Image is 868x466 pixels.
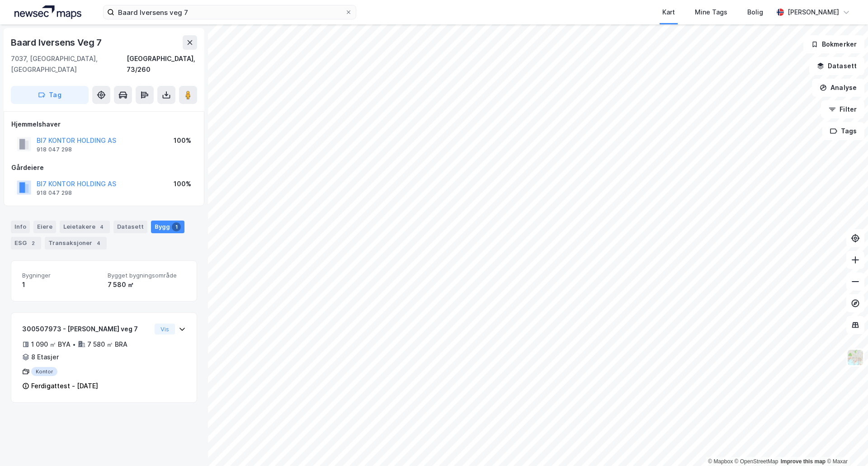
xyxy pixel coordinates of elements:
[127,53,197,75] div: [GEOGRAPHIC_DATA], 73/260
[11,119,197,130] div: Hjemmelshaver
[22,324,151,334] div: 300507973 - [PERSON_NAME] veg 7
[821,100,864,118] button: Filter
[151,221,184,233] div: Bygg
[114,5,345,19] input: Søk på adresse, matrikkel, gårdeiere, leietakere eller personer
[781,458,826,465] a: Improve this map
[822,122,864,140] button: Tags
[108,279,186,290] div: 7 580 ㎡
[22,279,100,290] div: 1
[31,339,71,350] div: 1 090 ㎡ BYA
[94,239,103,248] div: 4
[172,222,181,231] div: 1
[747,7,763,18] div: Bolig
[155,324,175,334] button: Vis
[662,7,675,18] div: Kart
[108,272,186,279] span: Bygget bygningsområde
[22,272,100,279] span: Bygninger
[695,7,727,18] div: Mine Tags
[174,135,191,146] div: 100%
[45,237,107,249] div: Transaksjoner
[28,239,38,248] div: 2
[11,53,127,75] div: 7037, [GEOGRAPHIC_DATA], [GEOGRAPHIC_DATA]
[847,349,864,366] img: Z
[11,86,89,104] button: Tag
[33,221,56,233] div: Eiere
[823,423,868,466] div: Kontrollprogram for chat
[37,146,72,153] div: 918 047 298
[11,221,30,233] div: Info
[708,458,733,465] a: Mapbox
[37,189,72,197] div: 918 047 298
[113,221,147,233] div: Datasett
[31,352,59,362] div: 8 Etasjer
[14,5,81,19] img: logo.a4113a55bc3d86da70a041830d287a7e.svg
[11,162,197,173] div: Gårdeiere
[803,35,864,53] button: Bokmerker
[87,339,127,350] div: 7 580 ㎡ BRA
[11,237,41,249] div: ESG
[788,7,839,18] div: [PERSON_NAME]
[735,458,778,465] a: OpenStreetMap
[11,35,104,50] div: Baard Iversens Veg 7
[60,221,110,233] div: Leietakere
[823,423,868,466] iframe: Chat Widget
[31,381,98,391] div: Ferdigattest - [DATE]
[809,57,864,75] button: Datasett
[72,341,76,348] div: •
[812,79,864,97] button: Analyse
[174,179,191,189] div: 100%
[97,222,106,231] div: 4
